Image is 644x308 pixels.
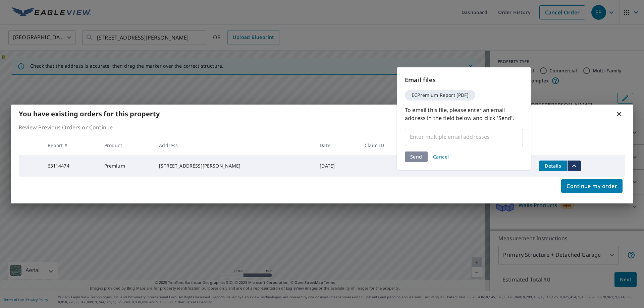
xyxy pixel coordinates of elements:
b: You have existing orders for this property [19,109,160,118]
span: Cancel [433,153,449,160]
td: [DATE] [314,155,359,177]
p: Review Previous Orders or Continue [19,123,625,131]
th: Date [314,135,359,155]
td: Premium [99,155,154,177]
p: Email files [405,75,523,84]
span: ECPremium Report [PDF] [408,93,473,98]
span: Details [543,163,563,169]
button: Continue my order [561,179,623,193]
button: detailsBtn-63114474 [539,161,567,171]
input: Enter multiple email addresses [408,130,510,143]
p: To email this file, please enter an email address in the field below and click 'Send'. [405,106,523,122]
div: [STREET_ADDRESS][PERSON_NAME] [159,163,309,169]
td: 63114474 [42,155,99,177]
button: Cancel [430,151,452,162]
th: Report # [42,135,99,155]
th: Address [154,135,314,155]
th: Claim ID [359,135,412,155]
button: filesDropdownBtn-63114474 [567,161,581,171]
th: Product [99,135,154,155]
span: Continue my order [567,181,617,191]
